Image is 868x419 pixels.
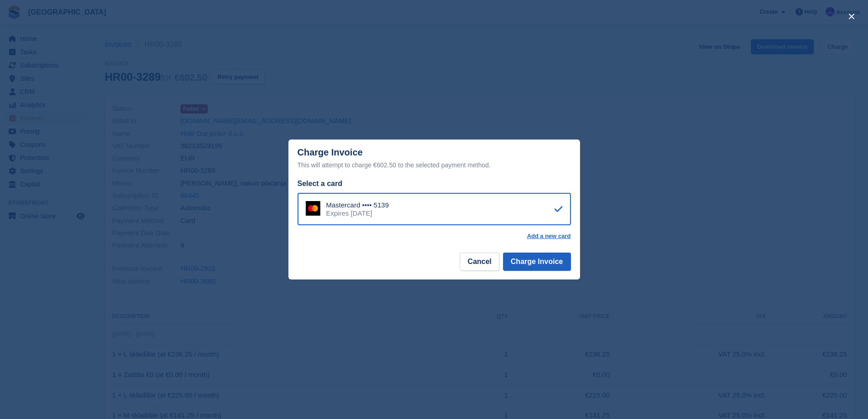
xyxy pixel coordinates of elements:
div: Mastercard •••• 5139 [326,201,389,209]
button: Cancel [460,253,499,271]
div: Select a card [298,178,571,189]
a: Add a new card [527,233,570,240]
img: Mastercard Logo [306,201,320,216]
div: This will attempt to charge €602.50 to the selected payment method. [298,160,571,171]
div: Expires [DATE] [326,209,389,217]
button: close [844,9,859,24]
button: Charge Invoice [503,253,571,271]
div: Charge Invoice [298,147,571,171]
